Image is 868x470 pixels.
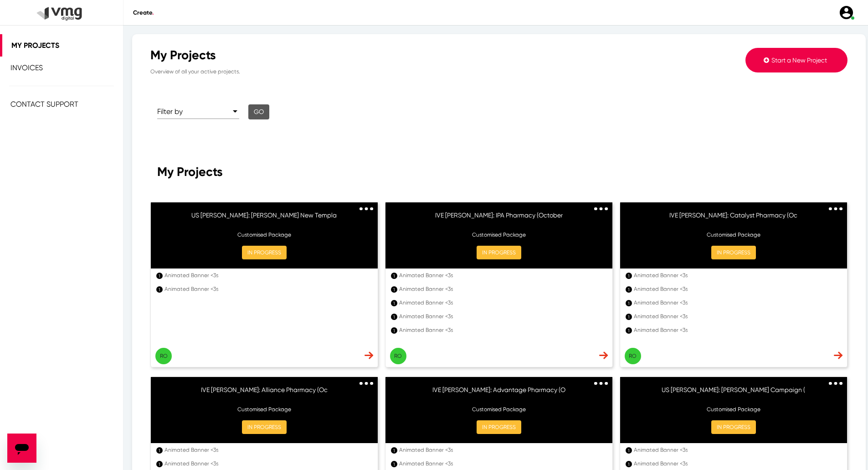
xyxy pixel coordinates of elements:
p: Customised Package [160,231,369,239]
h6: US [PERSON_NAME]: [PERSON_NAME] New Templa [160,212,369,225]
img: 3dots.svg [360,382,373,385]
button: IN PROGRESS [477,246,521,259]
button: Start a New Project [745,48,847,72]
div: Animated Banner <3s [634,460,839,468]
span: Contact Support [10,100,78,108]
div: Animated Banner <3s [399,460,604,468]
p: Customised Package [395,231,603,239]
h6: IVE [PERSON_NAME]: IPA Pharmacy (October [395,212,603,225]
img: user [838,5,854,21]
p: Customised Package [160,405,369,413]
h6: IVE [PERSON_NAME]: Advantage Pharmacy (O [395,386,603,400]
div: Animated Banner <3s [399,446,604,454]
h6: IVE [PERSON_NAME]: Alliance Pharmacy (Oc [160,386,369,400]
div: 1 [156,461,163,467]
img: dash-nav-arrow.svg [365,351,373,359]
h6: US [PERSON_NAME]: [PERSON_NAME] Campaign ( [629,386,838,400]
div: My Projects [150,48,611,63]
div: Animated Banner <3s [399,299,604,307]
div: Animated Banner <3s [634,299,839,307]
div: 1 [626,327,632,334]
div: Animated Banner <3s [164,271,370,279]
button: Ro [390,348,406,364]
div: 1 [156,447,163,454]
span: My Projects [11,41,59,50]
a: user [833,5,859,21]
img: 3dots.svg [829,382,842,385]
div: 1 [391,461,397,467]
button: Ro [155,348,172,364]
div: 1 [626,314,632,320]
div: 1 [626,300,632,306]
img: dash-nav-arrow.svg [834,351,842,359]
button: IN PROGRESS [477,420,521,434]
span: Invoices [10,63,43,72]
div: 1 [626,461,632,467]
div: 1 [156,286,163,293]
div: 1 [391,300,397,306]
div: 1 [391,447,397,454]
button: IN PROGRESS [711,420,756,434]
button: IN PROGRESS [242,246,287,259]
div: 1 [391,286,397,293]
button: Go [248,104,269,119]
p: Customised Package [629,231,838,239]
p: Customised Package [629,405,838,413]
div: Animated Banner <3s [164,285,370,293]
button: IN PROGRESS [242,420,287,434]
div: Animated Banner <3s [399,271,604,279]
div: 1 [626,286,632,293]
button: Ro [625,348,641,364]
span: Start a New Project [771,57,827,64]
div: Animated Banner <3s [634,326,839,334]
span: My Projects [157,164,223,179]
span: . [152,9,154,16]
div: Animated Banner <3s [634,285,839,293]
img: 3dots.svg [594,382,608,385]
div: Animated Banner <3s [399,326,604,334]
div: Animated Banner <3s [634,312,839,320]
div: 1 [391,327,397,334]
h6: IVE [PERSON_NAME]: Catalyst Pharmacy (Oc [629,212,838,225]
div: 1 [626,273,632,279]
img: 3dots.svg [594,207,608,211]
p: Customised Package [395,405,603,413]
div: 1 [626,447,632,454]
img: dash-nav-arrow.svg [599,351,608,359]
div: Animated Banner <3s [634,271,839,279]
img: 3dots.svg [360,207,373,211]
div: 1 [391,314,397,320]
img: 3dots.svg [829,207,842,211]
div: Animated Banner <3s [164,460,370,468]
iframe: Button to launch messaging window [7,434,36,463]
div: Animated Banner <3s [164,446,370,454]
p: Overview of all your active projects. [150,63,611,76]
span: Create [133,9,154,16]
div: Animated Banner <3s [399,312,604,320]
button: IN PROGRESS [711,246,756,259]
div: 1 [156,273,163,279]
div: Animated Banner <3s [399,285,604,293]
div: 1 [391,273,397,279]
div: Animated Banner <3s [634,446,839,454]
